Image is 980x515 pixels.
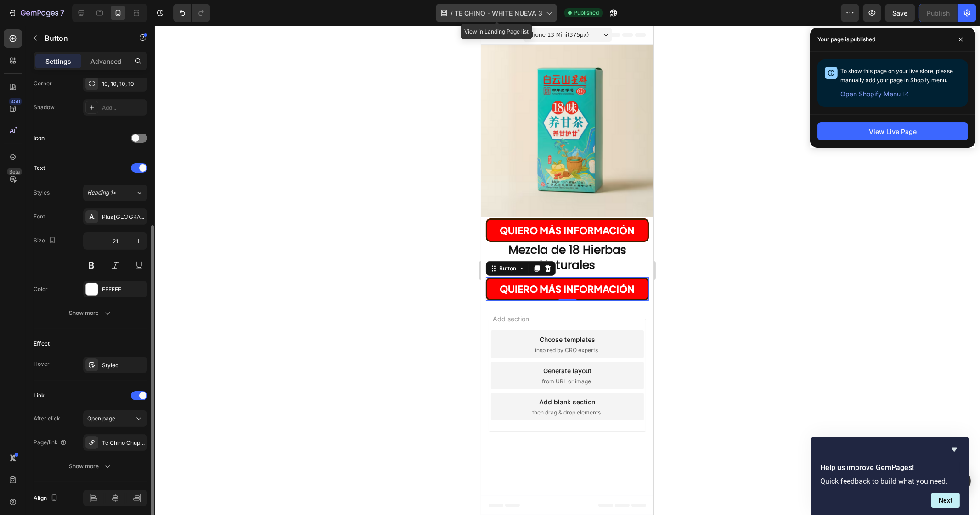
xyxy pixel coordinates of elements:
div: View Live Page [869,127,917,136]
span: To show this page on your live store, please manually add your page in Shopify menu. [840,67,953,84]
div: 450 [9,98,22,105]
button: 7 [4,4,68,22]
div: Effect [34,340,50,348]
p: Advanced [90,56,122,66]
div: Beta [7,168,22,175]
div: Icon [34,134,45,142]
p: Button [45,33,123,44]
div: Styles [34,189,50,197]
div: Plus [GEOGRAPHIC_DATA] Sans [102,213,145,221]
p: Your page is published [817,35,875,44]
span: TE CHINO - WHITE NUEVA 3 [455,8,542,18]
iframe: Design area [481,26,653,515]
div: Link [34,392,45,400]
div: Styled [102,361,145,369]
div: Show more [69,308,112,318]
div: Té Chino Chupa [PERSON_NAME] de 18 Hierbas B3 [102,439,145,447]
button: Hide survey [949,444,960,455]
span: Open Shopify Menu [840,89,901,100]
div: Add... [102,104,145,112]
div: Font [34,213,45,221]
div: Color [34,285,48,293]
span: Published [574,9,599,17]
div: Undo/Redo [173,4,210,22]
span: Save [893,9,908,17]
button: Save [885,4,915,22]
button: View Live Page [817,122,968,140]
div: Align [34,492,60,504]
p: Settings [45,56,71,66]
div: After click [34,414,60,423]
p: 7 [60,7,64,18]
div: Text [34,164,45,172]
div: 10, 10, 10, 10 [102,80,145,88]
div: Help us improve GemPages! [820,444,960,508]
button: Show more [34,305,147,321]
button: Open page [83,410,147,427]
button: Publish [919,4,957,22]
div: FFFFFF [102,285,145,294]
h2: Help us improve GemPages! [820,462,960,473]
div: Hover [34,360,50,368]
div: Show more [69,462,112,471]
div: Corner [34,79,52,88]
div: Page/link [34,438,67,447]
p: Quick feedback to build what you need. [820,477,960,486]
button: Show more [34,458,147,475]
span: Heading 1* [87,189,116,197]
button: Heading 1* [83,185,147,201]
div: Publish [927,8,950,18]
div: Shadow [34,103,55,112]
span: Open page [87,415,115,422]
button: Next question [931,493,960,508]
div: Size [34,235,58,247]
span: / [451,8,453,18]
